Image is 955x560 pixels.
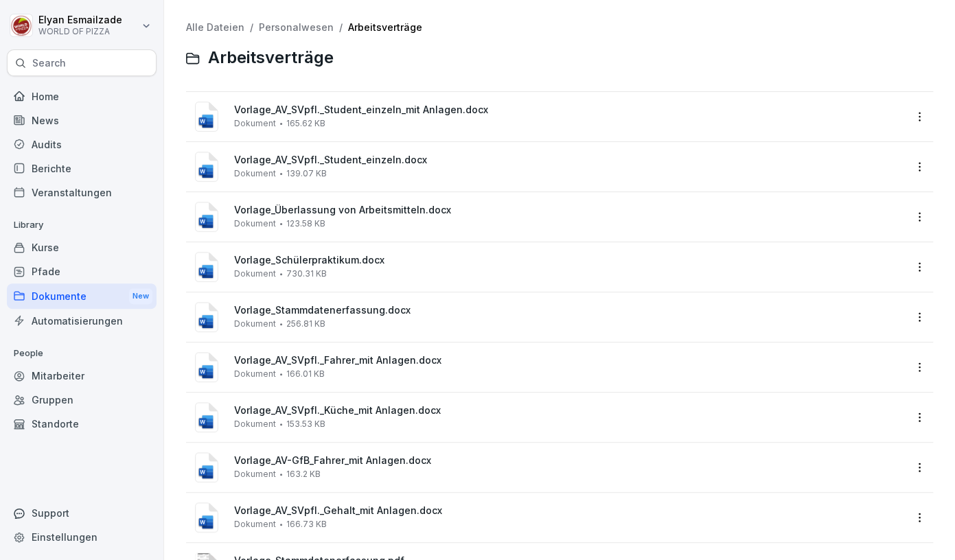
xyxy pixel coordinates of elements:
[234,219,276,229] span: Dokument
[286,520,327,529] span: 166.73 KB
[7,235,157,259] a: Kurse
[7,283,157,309] a: DokumenteNew
[129,288,152,304] div: New
[234,355,904,366] span: Vorlage_AV_SVpfl._Fahrer_mit Anlagen.docx
[7,283,157,309] div: Dokumente
[7,412,157,436] a: Standorte
[234,305,904,316] span: Vorlage_Stammdatenerfassung.docx
[234,104,904,116] span: Vorlage_AV_SVpfl._Student_einzeln_mit Anlagen.docx
[7,132,157,156] a: Audits
[234,269,276,279] span: Dokument
[7,214,157,236] p: Library
[7,259,157,283] a: Pfade
[234,455,904,467] span: Vorlage_AV-GfB_Fahrer_mit Anlagen.docx
[38,14,122,26] p: Elyan Esmailzade
[234,205,904,216] span: Vorlage_Überlassung von Arbeitsmitteln.docx
[186,21,244,33] a: Alle Dateien
[234,255,904,266] span: Vorlage_Schülerpraktikum.docx
[286,469,321,479] span: 163.2 KB
[286,319,325,329] span: 256.81 KB
[286,119,325,128] span: 165.62 KB
[250,22,253,34] span: /
[7,156,157,180] a: Berichte
[234,319,276,329] span: Dokument
[234,505,904,517] span: Vorlage_AV_SVpfl._Gehalt_mit Anlagen.docx
[286,219,325,229] span: 123.58 KB
[7,388,157,412] a: Gruppen
[286,169,327,178] span: 139.07 KB
[234,369,276,379] span: Dokument
[208,48,334,68] span: Arbeitsverträge
[234,154,904,166] span: Vorlage_AV_SVpfl._Student_einzeln.docx
[234,419,276,429] span: Dokument
[38,27,122,36] p: WORLD OF PIZZA
[7,309,157,333] a: Automatisierungen
[32,56,66,70] p: Search
[7,108,157,132] a: News
[7,84,157,108] a: Home
[234,469,276,479] span: Dokument
[339,22,343,34] span: /
[7,180,157,205] a: Veranstaltungen
[286,419,325,429] span: 153.53 KB
[234,119,276,128] span: Dokument
[7,342,157,364] p: People
[234,169,276,178] span: Dokument
[7,364,157,388] a: Mitarbeiter
[234,520,276,529] span: Dokument
[7,525,157,549] a: Einstellungen
[7,501,157,525] div: Support
[259,21,334,33] a: Personalwesen
[286,369,325,379] span: 166.01 KB
[234,405,904,417] span: Vorlage_AV_SVpfl._Küche_mit Anlagen.docx
[348,21,422,33] a: Arbeitsverträge
[286,269,327,279] span: 730.31 KB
